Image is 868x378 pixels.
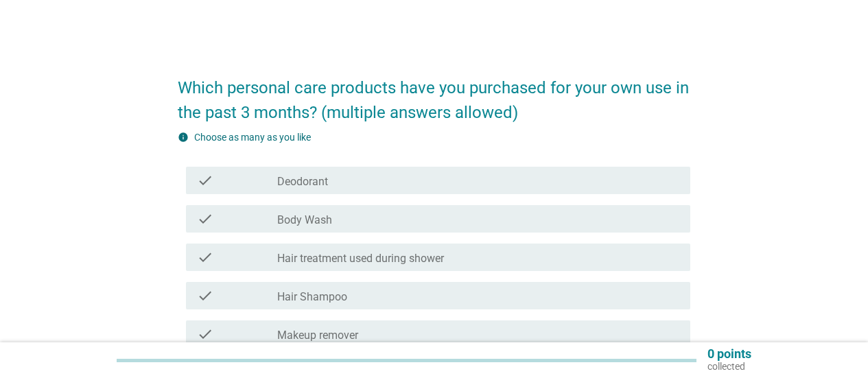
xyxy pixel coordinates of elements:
i: check [197,172,213,189]
i: check [197,287,213,304]
label: Hair treatment used during shower [277,252,444,265]
i: check [197,249,213,265]
h2: Which personal care products have you purchased for your own use in the past 3 months? (multiple ... [178,62,690,125]
p: 0 points [707,348,751,360]
i: check [197,211,213,227]
label: Deodorant [277,175,328,189]
p: collected [707,360,751,373]
i: info [178,132,189,143]
label: Body Wash [277,213,332,227]
label: Choose as many as you like [194,132,311,143]
label: Hair Shampoo [277,290,347,304]
label: Makeup remover [277,329,358,342]
i: check [197,326,213,342]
